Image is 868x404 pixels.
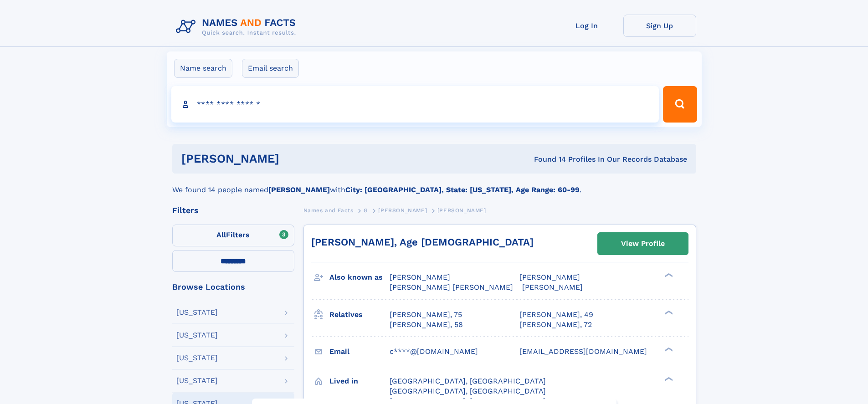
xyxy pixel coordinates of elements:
[329,270,390,285] h3: Also known as
[311,236,534,248] a: [PERSON_NAME], Age [DEMOGRAPHIC_DATA]
[364,205,368,216] a: G
[663,309,673,315] div: ❯
[345,185,580,194] b: City: [GEOGRAPHIC_DATA], State: [US_STATE], Age Range: 60-99
[663,272,673,278] div: ❯
[663,346,673,352] div: ❯
[176,354,218,362] div: [US_STATE]
[390,310,462,320] a: [PERSON_NAME], 75
[216,230,226,239] span: All
[390,320,463,330] a: [PERSON_NAME], 58
[303,205,354,216] a: Names and Facts
[378,207,427,214] span: [PERSON_NAME]
[242,59,299,78] label: Email search
[519,320,592,330] a: [PERSON_NAME], 72
[364,207,368,214] span: G
[621,233,665,254] div: View Profile
[172,15,303,39] img: Logo Names and Facts
[329,373,390,389] h3: Lived in
[519,273,580,281] span: [PERSON_NAME]
[390,273,450,281] span: [PERSON_NAME]
[172,206,294,215] div: Filters
[378,205,427,216] a: [PERSON_NAME]
[176,332,218,339] div: [US_STATE]
[176,309,218,316] div: [US_STATE]
[268,185,330,194] b: [PERSON_NAME]
[519,310,593,320] a: [PERSON_NAME], 49
[623,15,696,37] a: Sign Up
[437,207,486,214] span: [PERSON_NAME]
[174,59,232,78] label: Name search
[406,154,687,164] div: Found 14 Profiles In Our Records Database
[329,344,390,359] h3: Email
[522,283,583,291] span: [PERSON_NAME]
[172,174,696,195] div: We found 14 people named with .
[663,86,697,123] button: Search Button
[329,307,390,322] h3: Relatives
[663,376,673,382] div: ❯
[172,225,294,246] label: Filters
[171,86,659,123] input: search input
[598,233,688,255] a: View Profile
[390,387,546,395] span: [GEOGRAPHIC_DATA], [GEOGRAPHIC_DATA]
[550,15,623,37] a: Log In
[172,283,294,291] div: Browse Locations
[176,377,218,384] div: [US_STATE]
[390,283,513,291] span: [PERSON_NAME] [PERSON_NAME]
[519,347,647,356] span: [EMAIL_ADDRESS][DOMAIN_NAME]
[181,153,407,164] h1: [PERSON_NAME]
[390,377,546,385] span: [GEOGRAPHIC_DATA], [GEOGRAPHIC_DATA]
